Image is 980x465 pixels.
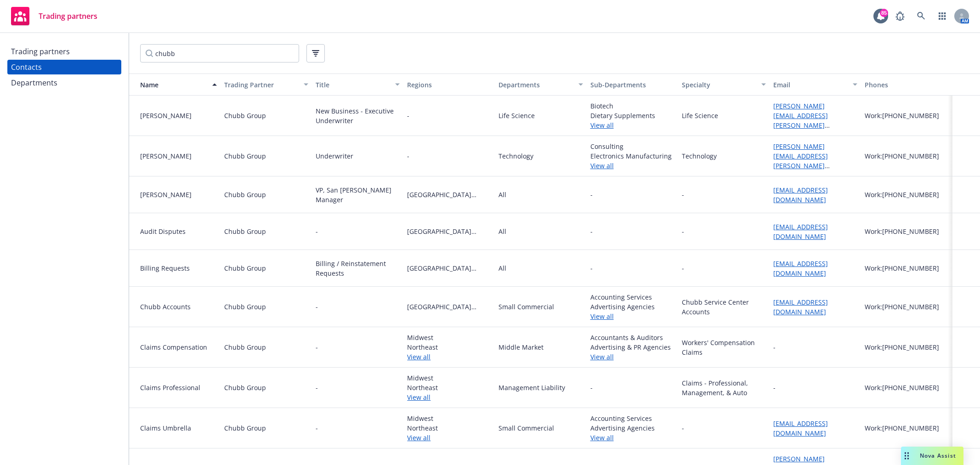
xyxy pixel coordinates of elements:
span: [GEOGRAPHIC_DATA][US_STATE] [407,302,491,312]
button: Departments [495,74,586,96]
div: Work: [PHONE_NUMBER] [865,383,949,392]
span: [GEOGRAPHIC_DATA][US_STATE] [407,190,491,199]
div: Small Commercial [498,302,554,312]
button: Email [770,74,861,96]
a: View all [590,433,674,442]
div: Title [316,80,390,90]
a: Contacts [7,60,121,74]
span: - [590,263,674,273]
a: Trading partners [7,3,101,29]
span: [GEOGRAPHIC_DATA][US_STATE] [407,263,491,273]
div: Claims Professional [140,383,217,392]
div: Life Science [498,111,535,120]
button: Regions [403,74,495,96]
div: Chubb Accounts [140,302,217,312]
span: Advertising Agencies [590,302,674,312]
a: View all [590,120,674,130]
span: - [590,190,674,199]
div: Chubb Group [224,227,266,236]
div: [PERSON_NAME] [140,111,217,120]
span: Trading partners [39,12,97,20]
a: [EMAIL_ADDRESS][DOMAIN_NAME] [773,259,828,278]
div: Specialty [682,80,756,90]
div: - [682,227,684,236]
div: Claims Umbrella [140,423,217,433]
div: Billing / Reinstatement Requests [316,259,400,278]
div: Claims Compensation [140,342,217,352]
div: Work: [PHONE_NUMBER] [865,342,949,352]
div: Work: [PHONE_NUMBER] [865,423,949,433]
span: Electronics Manufacturing [590,151,674,161]
a: [PERSON_NAME][EMAIL_ADDRESS][PERSON_NAME][PERSON_NAME][DOMAIN_NAME] [773,102,828,149]
span: Consulting [590,142,674,151]
div: Technology [498,151,533,161]
div: Audit Disputes [140,227,217,236]
div: Billing Requests [140,263,217,273]
span: Accountants & Auditors [590,333,674,342]
div: Name [133,80,207,90]
span: Advertising Agencies [590,423,674,433]
div: Life Science [682,111,718,120]
div: Chubb Group [224,111,266,120]
div: Chubb Group [224,423,266,433]
div: Work: [PHONE_NUMBER] [865,111,949,120]
span: Midwest [407,373,491,383]
span: Midwest [407,333,491,342]
div: Workers' Compensation Claims [682,338,766,357]
a: View all [590,161,674,170]
div: Trading Partner [224,80,298,90]
div: Work: [PHONE_NUMBER] [865,302,949,312]
div: Work: [PHONE_NUMBER] [865,190,949,199]
a: Report a Bug [891,7,909,25]
div: Departments [498,80,572,90]
span: Accounting Services [590,292,674,302]
div: New Business - Executive Underwriter [316,106,400,125]
div: Chubb Group [224,190,266,199]
a: Trading partners [7,44,121,59]
a: View all [407,352,491,362]
div: VP, San [PERSON_NAME] Manager [316,185,400,204]
a: View all [590,312,674,321]
div: All [498,263,506,273]
span: Northeast [407,383,491,392]
div: Chubb Group [224,302,266,312]
div: [PERSON_NAME] [140,190,217,199]
div: Middle Market [498,342,544,352]
a: [EMAIL_ADDRESS][DOMAIN_NAME] [773,419,828,437]
div: - [316,423,318,433]
span: Northeast [407,423,491,433]
div: Phones [865,80,949,90]
a: View all [407,433,491,442]
button: Phones [861,74,952,96]
div: - [316,302,318,312]
button: Nova Assist [901,447,963,465]
input: Filter by keyword... [140,44,299,62]
div: 85 [880,9,888,17]
div: All [498,227,506,236]
button: Title [312,74,403,96]
div: Claims - Professional, Management, & Auto [682,378,766,397]
a: [EMAIL_ADDRESS][DOMAIN_NAME] [773,298,828,316]
div: Technology [682,151,717,161]
div: All [498,190,506,199]
div: Management Liability [498,383,565,392]
div: Underwriter [316,151,353,161]
div: - [682,190,684,199]
button: Trading Partner [221,74,312,96]
button: Name [129,74,221,96]
span: Biotech [590,101,674,111]
div: - [773,342,776,352]
a: [EMAIL_ADDRESS][DOMAIN_NAME] [773,186,828,204]
span: - [590,383,593,392]
div: - [682,423,684,433]
span: - [590,227,674,236]
div: Work: [PHONE_NUMBER] [865,263,949,273]
div: Sub-Departments [590,80,674,90]
div: Chubb Group [224,383,266,392]
a: View all [590,352,674,362]
div: Departments [11,75,57,90]
div: Email [773,80,847,90]
span: - [407,111,491,120]
div: Regions [407,80,491,90]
